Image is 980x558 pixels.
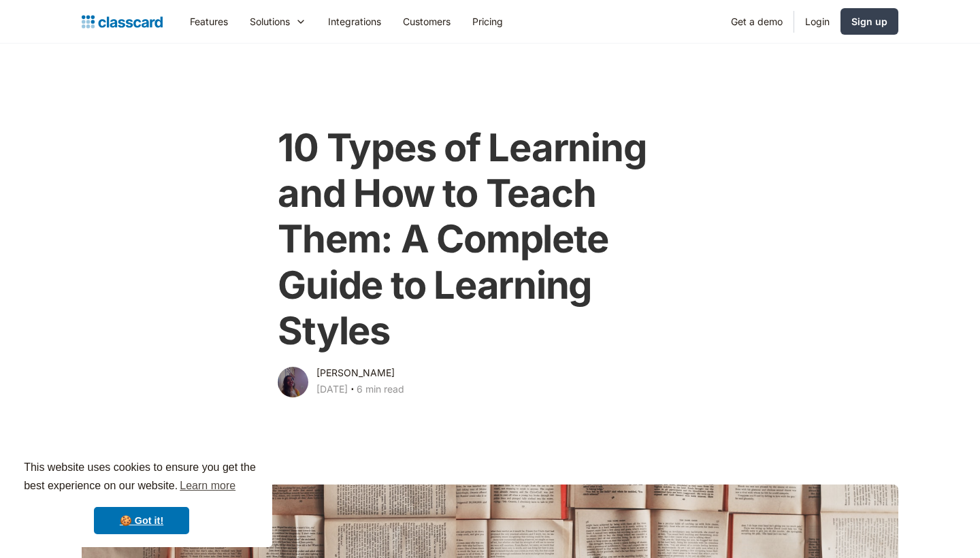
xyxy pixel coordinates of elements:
a: dismiss cookie message [94,507,189,534]
div: [DATE] [316,381,348,397]
a: Get a demo [720,6,794,37]
a: Features [179,6,239,37]
a: Integrations [317,6,392,37]
div: Solutions [239,6,317,37]
a: home [82,12,163,31]
a: Login [794,6,840,37]
div: Sign up [851,14,887,29]
span: This website uses cookies to ensure you get the best experience on our website. [24,459,259,496]
a: Customers [392,6,461,37]
div: cookieconsent [11,446,272,547]
div: [PERSON_NAME] [316,365,395,381]
div: Solutions [250,14,290,29]
a: Pricing [461,6,514,37]
a: learn more about cookies [178,476,238,496]
div: ‧ [348,381,357,400]
h1: 10 Types of Learning and How to Teach Them: A Complete Guide to Learning Styles [278,125,702,354]
a: Sign up [840,8,898,35]
div: 6 min read [357,381,404,397]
